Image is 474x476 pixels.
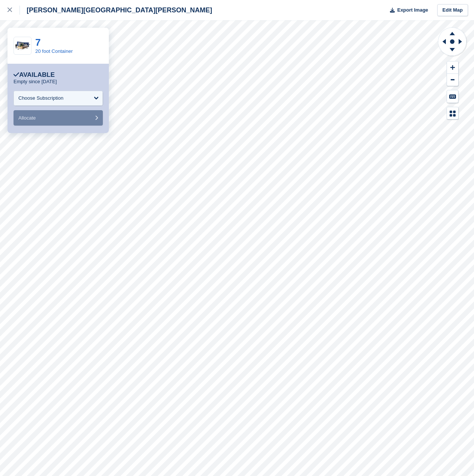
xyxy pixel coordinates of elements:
div: Choose Subscription [18,94,63,102]
span: Export Image [397,6,428,14]
img: 20-ft-container.jpg [14,39,31,52]
button: Keyboard Shortcuts [447,90,458,103]
p: Empty since [DATE] [14,79,57,85]
a: Edit Map [437,4,468,16]
button: Map Legend [447,107,458,120]
a: 7 [35,37,41,48]
div: Available [14,71,55,79]
button: Export Image [385,4,428,16]
span: Allocate [18,115,36,121]
button: Allocate [14,110,103,126]
a: 20 foot Container [35,48,73,54]
button: Zoom Out [447,74,458,86]
button: Zoom In [447,61,458,74]
div: [PERSON_NAME][GEOGRAPHIC_DATA][PERSON_NAME] [20,6,212,15]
